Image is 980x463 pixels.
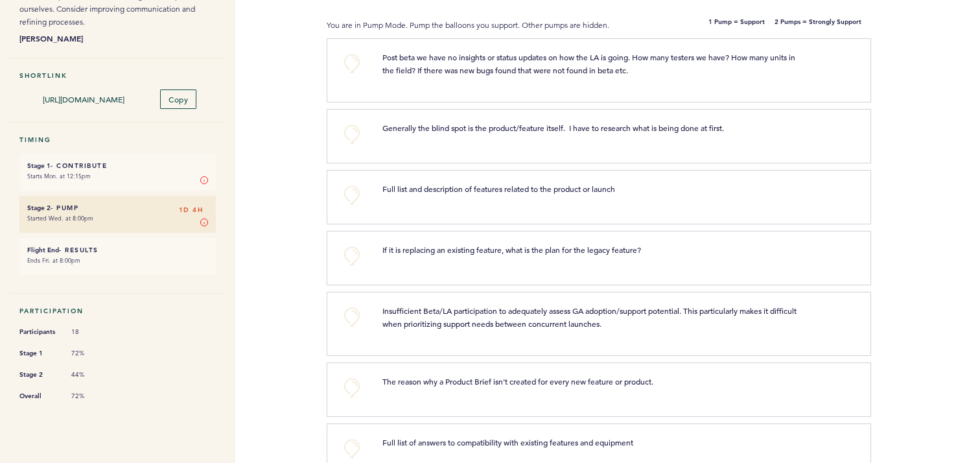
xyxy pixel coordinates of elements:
[19,390,58,403] span: Overall
[27,161,208,170] h6: - Contribute
[71,349,110,358] span: 72%
[382,437,633,447] span: Full list of answers to compatibility with existing features and equipment
[327,19,644,32] p: You are in Pump Mode. Pump the balloons you support. Other pumps are hidden.
[27,161,51,170] small: Stage 1
[19,326,58,338] span: Participants
[19,71,216,80] h5: Shortlink
[169,94,188,104] span: Copy
[27,204,208,212] h6: - Pump
[382,244,641,255] span: If it is replacing an existing feature, what is the plan for the legacy feature?
[382,376,653,386] span: The reason why a Product Brief isn't created for every new feature or product.
[19,368,58,381] span: Stage 2
[27,246,59,254] small: Flight End
[160,89,196,109] button: Copy
[27,256,80,265] time: Ends Fri. at 8:00pm
[27,246,208,254] h6: - Results
[382,184,615,194] span: Full list and description of features related to the product or launch
[19,307,216,315] h5: Participation
[382,52,797,75] span: Post beta we have no insights or status updates on how the LA is going. How many testers we have?...
[27,214,93,222] time: Started Wed. at 8:00pm
[19,32,216,45] b: [PERSON_NAME]
[382,305,799,329] span: Insufficient Beta/LA participation to adequately assess GA adoption/support potential. This parti...
[71,327,110,337] span: 18
[71,370,110,379] span: 44%
[19,347,58,360] span: Stage 1
[775,19,861,32] b: 2 Pumps = Strongly Support
[27,204,51,212] small: Stage 2
[179,204,204,217] span: 1D 4H
[27,172,91,180] time: Starts Mon. at 12:15pm
[19,136,216,144] h5: Timing
[71,392,110,401] span: 72%
[708,19,765,32] b: 1 Pump = Support
[382,123,724,133] span: Generally the blind spot is the product/feature itself. I have to research what is being done at ...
